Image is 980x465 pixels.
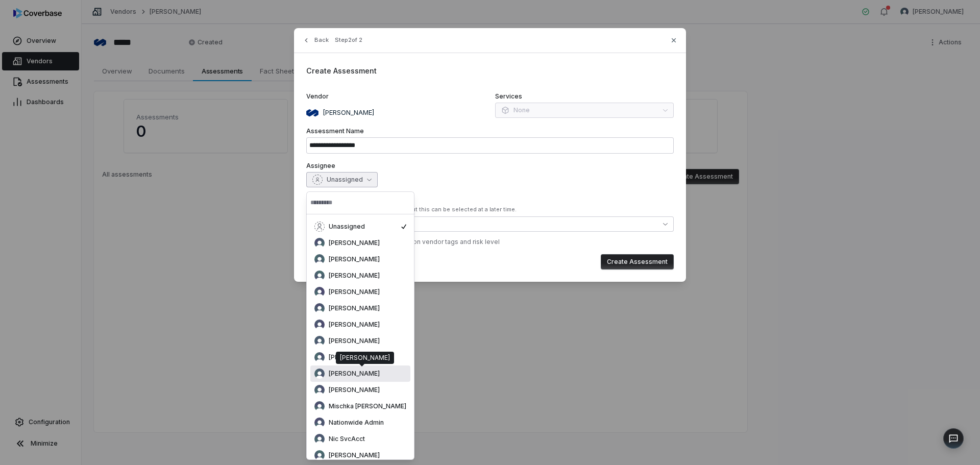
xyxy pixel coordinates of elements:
img: Jackie Gawronski avatar [314,303,325,313]
img: Laura Sayre avatar [314,336,325,346]
button: Back [299,31,332,50]
span: [PERSON_NAME] [329,386,380,394]
img: Nic SvcAcct avatar [314,434,325,444]
span: Nic SvcAcct [329,435,365,443]
span: [PERSON_NAME] [329,370,380,378]
img: Mischka Nusbaum avatar [314,401,325,411]
span: [PERSON_NAME] [329,353,380,361]
span: [PERSON_NAME] [329,272,380,280]
span: [PERSON_NAME] [329,337,380,345]
span: [PERSON_NAME] [329,255,380,263]
img: Melvin Baez avatar [314,385,325,395]
img: Nic Weilbacher avatar [314,450,325,460]
span: Mischka [PERSON_NAME] [329,402,406,410]
img: Dylan Cline avatar [314,287,325,297]
span: Unassigned [327,176,363,184]
span: [PERSON_NAME] [329,304,380,312]
span: [PERSON_NAME] [329,321,380,329]
img: Chadd Myers avatar [314,271,325,281]
span: Create Assessment [306,66,377,75]
button: Create Assessment [601,254,674,270]
label: Assignee [306,162,674,170]
span: Unassigned [329,223,365,231]
label: Control Sets [306,195,674,204]
label: Services [495,92,674,101]
span: [PERSON_NAME] [329,288,380,296]
label: Assessment Name [306,127,674,135]
div: At least one control set is required, but this can be selected at a later time. [306,206,674,213]
img: Nationwide Admin avatar [314,418,325,428]
p: [PERSON_NAME] [318,108,374,118]
span: [PERSON_NAME] [329,239,380,247]
img: Anita Ritter avatar [314,238,325,248]
div: [PERSON_NAME] [340,354,390,362]
img: Melanie Lorent avatar [314,369,325,379]
img: Kourtney Shields avatar [314,320,325,330]
span: Step 2 of 2 [335,36,362,44]
div: ✓ Auto-selected 1 control set based on vendor tags and risk level [306,238,674,246]
span: Vendor [306,92,329,101]
span: [PERSON_NAME] [329,451,380,459]
img: Brittany Durbin avatar [314,254,325,264]
span: Nationwide Admin [329,419,384,427]
img: Lisa Chapman avatar [314,352,325,362]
